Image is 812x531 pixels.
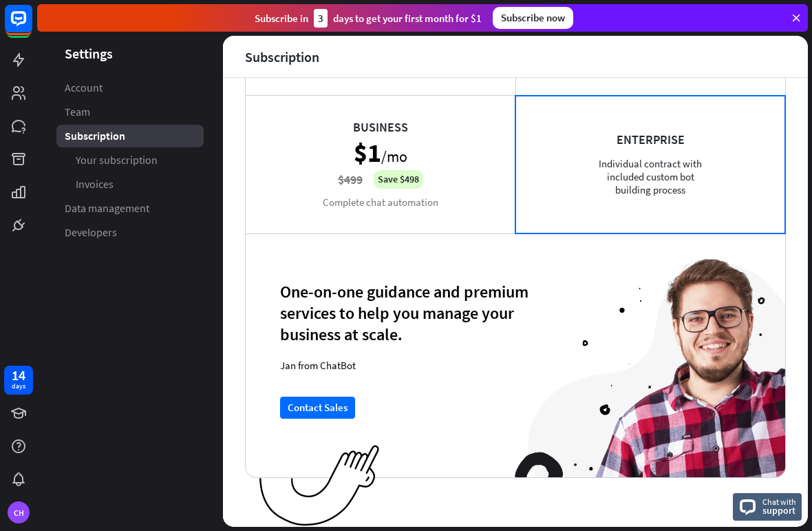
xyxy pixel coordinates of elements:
[76,177,114,191] span: Invoices
[255,9,482,28] div: Subscribe in days to get your first month for $1
[56,221,204,244] a: Developers
[762,495,796,508] span: Chat with
[4,366,33,395] a: 14 days
[245,49,319,65] div: Subscription
[37,44,223,63] header: Settings
[259,445,380,527] img: ec979a0a656117aaf919.png
[280,281,535,345] div: One-on-one guidance and premium services to help you manage your business at scale.
[56,149,204,171] a: Your subscription
[65,201,149,216] span: Data management
[65,225,117,240] span: Developers
[56,197,204,220] a: Data management
[12,369,25,382] div: 14
[493,7,573,29] div: Subscribe now
[56,76,204,99] a: Account
[65,105,90,119] span: Team
[76,153,158,167] span: Your subscription
[314,9,328,28] div: 3
[280,397,355,419] button: Contact Sales
[56,101,204,123] a: Team
[65,129,125,143] span: Subscription
[8,501,30,523] div: CH
[12,382,25,391] div: days
[280,359,535,372] div: Jan from ChatBot
[56,173,204,196] a: Invoices
[65,81,103,95] span: Account
[762,504,796,517] span: support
